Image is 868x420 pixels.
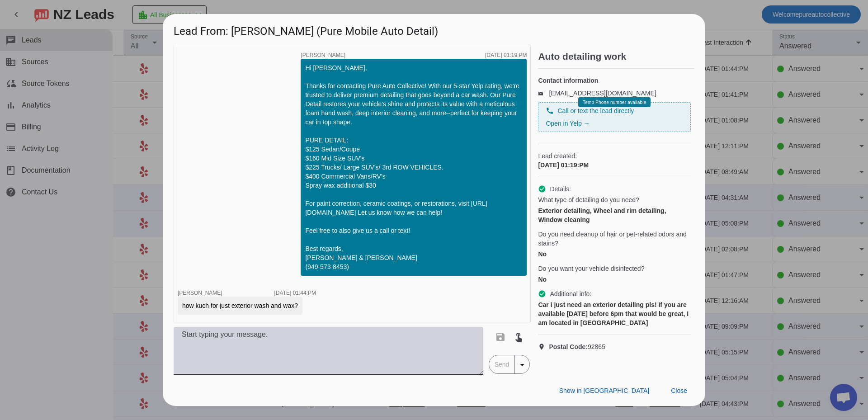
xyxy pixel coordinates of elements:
[538,275,691,284] div: No
[538,290,546,298] mat-icon: check_circle
[538,230,691,248] span: Do you need cleanup of hair or pet-related odors and stains?
[546,120,590,127] a: Open in Yelp →
[538,264,644,273] span: Do you want your vehicle disinfected?
[178,290,222,296] span: [PERSON_NAME]
[274,290,316,296] div: [DATE] 01:44:PM
[538,250,691,259] div: No
[671,387,687,394] span: Close
[538,185,546,193] mat-icon: check_circle
[301,52,345,58] span: [PERSON_NAME]
[513,331,524,342] mat-icon: touch_app
[538,91,549,95] mat-icon: email
[552,382,656,399] button: Show in [GEOGRAPHIC_DATA]
[549,90,656,97] a: [EMAIL_ADDRESS][DOMAIN_NAME]
[549,342,605,351] span: 92865
[305,63,522,271] div: Hi [PERSON_NAME], Thanks for contacting Pure Auto Collective! With our 5-star Yelp rating, we're ...
[559,387,649,394] span: Show in [GEOGRAPHIC_DATA]
[538,300,691,327] div: Car i just need an exterior detailing pls! If you are available [DATE] before 6pm that would be g...
[538,343,549,350] mat-icon: location_on
[538,52,694,61] h2: Auto detailing work
[182,301,298,310] div: how kuch for just exterior wash and wax?
[517,359,528,370] mat-icon: arrow_drop_down
[550,184,571,193] span: Details:
[557,106,634,115] span: Call or text the lead directly
[538,206,691,224] div: Exterior detailing, Wheel and rim detailing, Window cleaning
[485,52,527,58] div: [DATE] 01:19:PM
[664,382,694,399] button: Close
[163,14,705,44] h1: Lead From: [PERSON_NAME] (Pure Mobile Auto Detail)
[538,76,691,85] h4: Contact information
[538,151,691,160] span: Lead created:
[546,107,554,115] mat-icon: phone
[583,100,646,105] span: Temp Phone number available
[538,195,639,204] span: What type of detailing do you need?
[549,343,588,350] strong: Postal Code:
[550,289,591,298] span: Additional info:
[538,160,691,170] div: [DATE] 01:19:PM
